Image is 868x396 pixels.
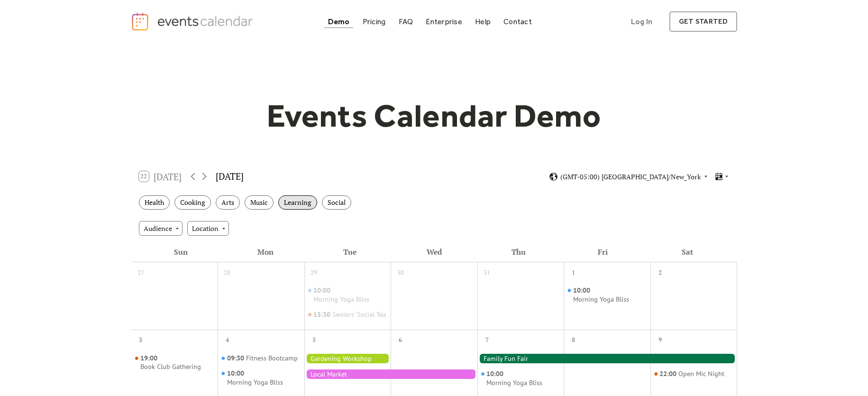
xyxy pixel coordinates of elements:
[422,15,466,28] a: Enterprise
[426,19,462,24] div: Enterprise
[359,15,390,28] a: Pricing
[621,11,662,32] a: Log In
[328,19,350,24] div: Demo
[363,19,386,24] div: Pricing
[471,15,494,28] a: Help
[500,15,536,28] a: Contact
[669,11,737,32] a: get started
[252,96,616,135] h1: Events Calendar Demo
[395,15,417,28] a: FAQ
[131,12,256,31] a: home
[324,15,354,28] a: Demo
[503,19,532,24] div: Contact
[475,19,491,24] div: Help
[399,19,413,24] div: FAQ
